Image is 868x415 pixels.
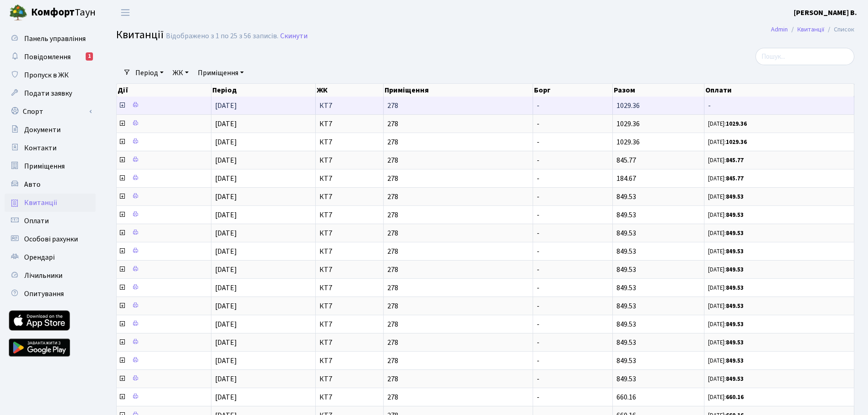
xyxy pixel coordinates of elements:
[319,230,380,237] span: КТ7
[5,139,96,157] a: Контакти
[24,70,69,80] span: Пропуск в ЖК
[537,392,539,402] span: -
[24,143,56,153] span: Контакти
[387,284,529,292] span: 278
[5,157,96,175] a: Приміщення
[387,357,529,364] span: 278
[24,216,49,226] span: Оплати
[726,357,744,365] b: 849.53
[537,356,539,366] span: -
[387,138,529,146] span: 278
[319,102,380,109] span: КТ7
[387,120,529,128] span: 278
[537,192,539,202] span: -
[215,192,237,202] span: [DATE]
[215,301,237,311] span: [DATE]
[387,394,529,401] span: 278
[537,174,539,184] span: -
[726,266,744,274] b: 849.53
[215,356,237,366] span: [DATE]
[387,339,529,346] span: 278
[319,375,380,383] span: КТ7
[5,48,96,66] a: Повідомлення1
[132,65,167,81] a: Період
[616,101,640,111] span: 1029.36
[708,393,744,401] small: [DATE]:
[726,138,747,146] b: 1029.36
[24,234,78,244] span: Особові рахунки
[616,374,636,384] span: 849.53
[24,34,86,44] span: Панель управління
[616,228,636,238] span: 849.53
[537,374,539,384] span: -
[616,301,636,311] span: 849.53
[319,321,380,328] span: КТ7
[86,52,93,61] div: 1
[533,84,613,97] th: Борг
[708,102,850,109] span: -
[215,283,237,293] span: [DATE]
[726,193,744,201] b: 849.53
[537,210,539,220] span: -
[708,338,744,347] small: [DATE]:
[708,284,744,292] small: [DATE]:
[726,284,744,292] b: 849.53
[537,119,539,129] span: -
[5,66,96,84] a: Пропуск в ЖК
[319,157,380,164] span: КТ7
[613,84,704,97] th: Разом
[616,192,636,202] span: 849.53
[117,84,211,97] th: Дії
[31,5,96,20] span: Таун
[537,228,539,238] span: -
[215,228,237,238] span: [DATE]
[215,119,237,129] span: [DATE]
[319,193,380,200] span: КТ7
[384,84,533,97] th: Приміщення
[616,283,636,293] span: 849.53
[319,211,380,219] span: КТ7
[24,271,62,281] span: Лічильники
[708,193,744,201] small: [DATE]:
[24,252,55,262] span: Орендарі
[215,101,237,111] span: [DATE]
[5,285,96,303] a: Опитування
[537,283,539,293] span: -
[708,138,747,146] small: [DATE]:
[5,175,96,194] a: Авто
[319,339,380,346] span: КТ7
[24,52,71,62] span: Повідомлення
[616,246,636,256] span: 849.53
[194,65,247,81] a: Приміщення
[616,137,640,147] span: 1029.36
[387,175,529,182] span: 278
[708,302,744,310] small: [DATE]:
[708,174,744,183] small: [DATE]:
[319,138,380,146] span: КТ7
[757,20,868,39] nav: breadcrumb
[24,161,65,171] span: Приміщення
[537,137,539,147] span: -
[537,319,539,329] span: -
[211,84,316,97] th: Період
[726,120,747,128] b: 1029.36
[215,155,237,165] span: [DATE]
[537,101,539,111] span: -
[387,230,529,237] span: 278
[9,4,27,22] img: logo.png
[5,102,96,121] a: Спорт
[24,179,41,190] span: Авто
[5,230,96,248] a: Особові рахунки
[616,210,636,220] span: 849.53
[708,156,744,164] small: [DATE]:
[387,321,529,328] span: 278
[387,302,529,310] span: 278
[537,301,539,311] span: -
[726,229,744,237] b: 849.53
[116,27,164,43] span: Квитанції
[771,25,788,34] a: Admin
[5,194,96,212] a: Квитанції
[387,102,529,109] span: 278
[24,125,61,135] span: Документи
[215,338,237,348] span: [DATE]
